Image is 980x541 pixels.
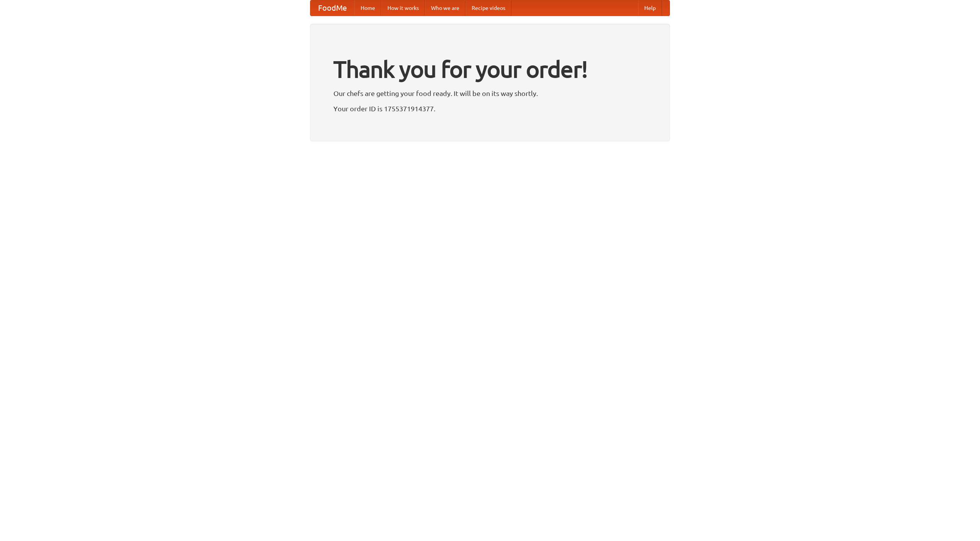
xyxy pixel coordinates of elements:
a: Home [354,0,381,16]
a: Who we are [425,0,465,16]
p: Our chefs are getting your food ready. It will be on its way shortly. [333,88,647,99]
p: Your order ID is 1755371914377. [333,103,647,114]
a: FoodMe [310,0,354,16]
a: Recipe videos [465,0,511,16]
a: How it works [381,0,425,16]
a: Help [638,0,662,16]
h1: Thank you for your order! [333,51,647,88]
